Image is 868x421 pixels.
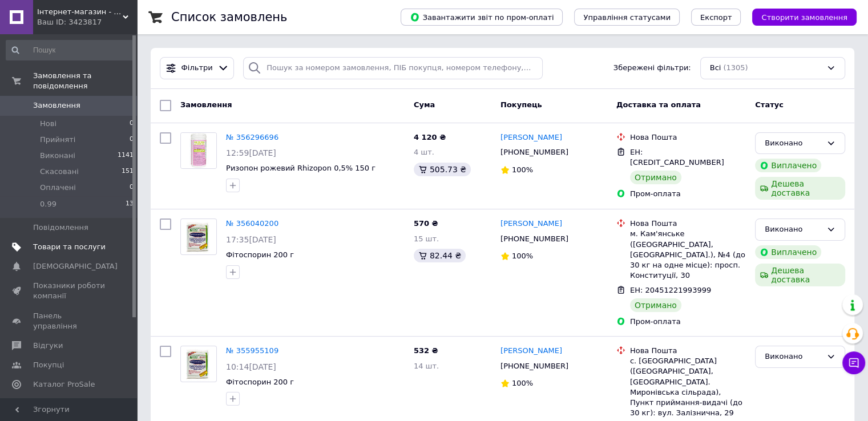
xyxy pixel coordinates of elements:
[723,63,748,72] span: (1305)
[765,224,822,236] div: Виконано
[630,298,681,312] div: Отримано
[6,40,135,60] input: Пошук
[226,378,294,386] a: Фітоспорин 200 г
[613,63,691,74] span: Збережені фільтри:
[180,100,232,109] span: Замовлення
[118,151,134,161] span: 1141
[130,135,134,145] span: 0
[414,346,438,355] span: 532 ₴
[33,311,106,331] span: Панель управління
[226,250,294,259] a: Фітоспорин 200 г
[691,9,741,26] button: Експорт
[765,137,822,149] div: Виконано
[512,252,533,260] span: 100%
[630,171,681,184] div: Отримано
[630,218,746,229] div: Нова Пошта
[180,346,217,382] a: Фото товару
[630,356,746,418] div: с. [GEOGRAPHIC_DATA] ([GEOGRAPHIC_DATA], [GEOGRAPHIC_DATA]. Миронівська сільрада), Пункт прийманн...
[226,164,376,172] a: Ризопон рожевий Rhizopon 0,5% 150 г
[630,189,746,199] div: Пром-оплата
[226,346,278,355] a: № 355955109
[616,100,701,109] span: Доставка та оплата
[40,167,79,177] span: Скасовані
[33,100,80,111] span: Замовлення
[755,177,845,200] div: Дешева доставка
[181,63,213,74] span: Фільтри
[630,148,724,167] span: ЕН: [CREDIT_CARD_NUMBER]
[180,218,217,255] a: Фото товару
[122,167,134,177] span: 151
[40,119,56,129] span: Нові
[181,133,216,168] img: Фото товару
[180,132,217,169] a: Фото товару
[741,13,857,21] a: Створити замовлення
[401,9,563,26] button: Завантажити звіт по пром-оплаті
[842,351,865,374] button: Чат з покупцем
[630,229,746,281] div: м. Кам'янське ([GEOGRAPHIC_DATA], [GEOGRAPHIC_DATA].), №4 (до 30 кг на одне місце): просп. Консти...
[500,132,562,143] a: [PERSON_NAME]
[500,100,542,109] span: Покупець
[126,199,134,209] span: 13
[512,165,533,174] span: 100%
[755,245,821,259] div: Виплачено
[630,317,746,327] div: Пром-оплата
[414,100,435,109] span: Cума
[574,9,680,26] button: Управління статусами
[130,119,134,129] span: 0
[414,133,446,141] span: 4 120 ₴
[183,346,213,382] img: Фото товару
[37,7,123,17] span: Iнтернет-магазин - Всі до саду!
[226,235,276,244] span: 17:35[DATE]
[33,261,118,272] span: [DEMOGRAPHIC_DATA]
[498,359,571,374] div: [PHONE_NUMBER]
[40,199,56,209] span: 0.99
[700,13,732,22] span: Експорт
[755,100,784,109] span: Статус
[630,286,711,294] span: ЕН: 20451221993999
[33,281,106,301] span: Показники роботи компанії
[37,17,137,27] div: Ваш ID: 3423817
[761,13,847,22] span: Створити замовлення
[755,159,821,172] div: Виплачено
[226,133,278,141] a: № 356296696
[765,351,822,363] div: Виконано
[40,183,76,193] span: Оплачені
[171,10,287,24] h1: Список замовлень
[414,219,438,228] span: 570 ₴
[33,341,63,351] span: Відгуки
[414,249,466,262] div: 82.44 ₴
[414,163,471,176] div: 505.73 ₴
[752,9,857,26] button: Створити замовлення
[410,12,554,22] span: Завантажити звіт по пром-оплаті
[33,222,88,233] span: Повідомлення
[512,379,533,387] span: 100%
[414,362,439,370] span: 14 шт.
[183,219,213,254] img: Фото товару
[33,379,95,390] span: Каталог ProSale
[33,360,64,370] span: Покупці
[498,232,571,246] div: [PHONE_NUMBER]
[33,242,106,252] span: Товари та послуги
[243,57,543,79] input: Пошук за номером замовлення, ПІБ покупця, номером телефону, Email, номером накладної
[33,71,137,91] span: Замовлення та повідомлення
[710,63,721,74] span: Всі
[498,145,571,160] div: [PHONE_NUMBER]
[414,234,439,243] span: 15 шт.
[226,362,276,371] span: 10:14[DATE]
[630,346,746,356] div: Нова Пошта
[630,132,746,143] div: Нова Пошта
[755,264,845,286] div: Дешева доставка
[583,13,671,22] span: Управління статусами
[226,219,278,228] a: № 356040200
[500,218,562,229] a: [PERSON_NAME]
[500,346,562,357] a: [PERSON_NAME]
[414,148,434,156] span: 4 шт.
[40,151,75,161] span: Виконані
[130,183,134,193] span: 0
[226,148,276,157] span: 12:59[DATE]
[40,135,75,145] span: Прийняті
